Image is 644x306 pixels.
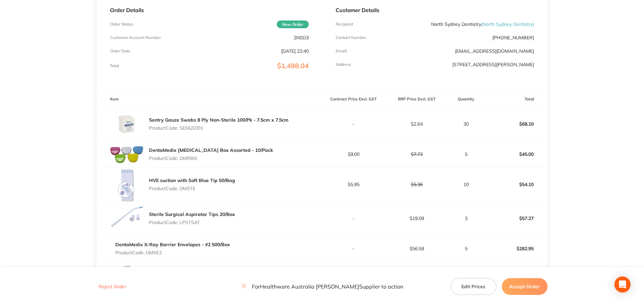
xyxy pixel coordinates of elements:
[449,151,484,157] p: 5
[449,246,484,251] p: 5
[431,21,534,27] p: North Sydney Dentistry
[110,262,144,296] img: azRhOTMzeA
[110,168,144,201] img: cnNhdXgzMQ
[277,20,309,28] span: New Order
[452,62,534,67] p: [STREET_ADDRESS][PERSON_NAME]
[110,22,133,27] p: Order Status
[149,177,235,183] a: HVE suction with Soft Blue Tip 50/Bag
[110,49,130,53] p: Order Date
[484,91,547,107] th: Total
[492,35,534,40] p: [PHONE_NUMBER]
[323,182,385,187] p: $5.95
[110,107,144,141] img: bTBtdnc5OQ
[149,147,273,153] a: DentaMedix [MEDICAL_DATA] Box Assorted - 10/Pack
[385,91,448,107] th: RRP Price Excl. GST
[322,91,385,107] th: Contract Price Excl. GST
[449,216,484,221] p: 3
[385,121,448,127] p: $2.64
[336,62,351,67] p: Address
[149,117,289,123] a: Sentry Gauze Swabs 8 Ply Non-Sterile 100/Pk - 7.5cm x 7.5cm
[281,48,309,54] p: [DATE] 22:40
[110,202,144,235] img: bXZyNHk2Ng
[614,276,631,293] div: Open Intercom Messenger
[149,211,235,217] a: Sterile Surgical Aspirator Tips 20/Box
[277,61,309,70] span: $1,498.04
[115,242,230,248] a: DentaMedix X-Ray Barrier Envelopes - #2 500/Box
[110,35,161,40] p: Customer Account Number
[385,151,448,157] p: $7.73
[110,63,119,68] p: Total
[110,7,308,13] p: Order Details
[481,21,534,27] span: ( North Sydney Dentistry )
[485,116,547,132] p: $68.10
[323,216,385,221] p: -
[485,176,547,192] p: $54.10
[149,156,273,161] p: Product Code: DMRBA
[110,145,144,164] img: YjRwZWxpeQ
[97,91,322,107] th: Item
[149,220,235,225] p: Product Code: LPSTSAT
[149,186,235,191] p: Product Code: DMSTE
[336,7,534,13] p: Customer Details
[241,283,403,290] p: For Healthware Australia [PERSON_NAME] Supplier to action
[336,35,366,40] p: Contact Number
[294,35,309,40] p: 2NSD3
[149,125,289,131] p: Product Code: SENGS001
[485,146,547,162] p: $45.00
[336,49,347,53] p: Emaill
[451,278,496,295] button: Edit Prices
[336,22,353,27] p: Recipient
[385,182,448,187] p: $5.36
[323,121,385,127] p: -
[455,48,534,54] a: [EMAIL_ADDRESS][DOMAIN_NAME]
[115,250,230,255] p: Product Code: DMXE2
[385,246,448,251] p: $56.59
[323,246,385,251] p: -
[485,210,547,226] p: $57.27
[502,278,547,295] button: Accept Order
[449,121,484,127] p: 30
[323,151,385,157] p: $9.00
[448,91,484,107] th: Quantity
[97,284,128,290] button: Reject Order
[385,216,448,221] p: $19.09
[449,182,484,187] p: 10
[485,241,547,257] p: $282.95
